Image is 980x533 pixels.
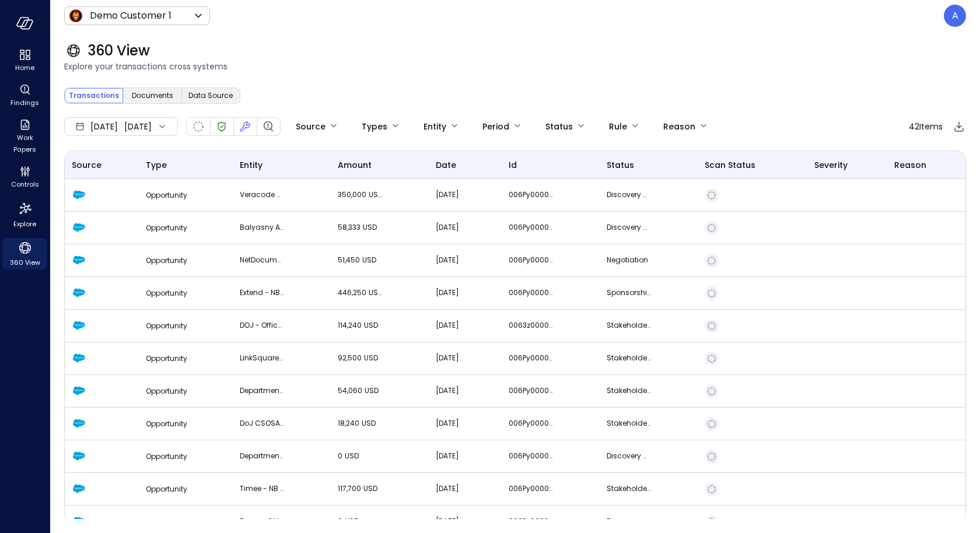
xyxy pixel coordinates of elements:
[72,286,86,300] img: Salesforce
[2,163,47,191] div: Controls
[345,451,359,461] span: USD
[705,352,719,366] div: Not Scanned
[7,132,43,155] span: Work Papers
[705,286,719,300] div: Not Scanned
[705,221,719,235] div: Not Scanned
[146,484,187,494] span: Opportunity
[2,238,47,269] div: 360 View
[944,5,966,27] div: Assaf
[13,218,36,230] span: Explore
[338,352,381,364] p: 92,500
[509,287,552,299] p: 006Py00000Fa3ZpIAJ
[146,255,187,265] span: Opportunity
[509,254,552,266] p: 006Py00000Fc3NeIAJ
[240,287,283,299] p: Extend - NB - AD
[240,418,283,429] p: DoJ CSOSA - New Business - demo Essential
[338,320,381,331] p: 114,240
[909,120,943,133] span: 42 Items
[240,483,283,495] p: Timee - NB - AD | DI | SN
[2,198,47,231] div: Explore
[146,517,187,527] span: Opportunity
[15,62,34,73] span: Home
[338,189,381,201] p: 350,000
[607,352,650,364] p: Stakeholder Alignment
[607,320,650,331] p: Stakeholder Alignment
[369,190,383,199] span: USD
[240,189,283,201] p: Veracode - RN - AD | SN
[436,483,480,495] p: [DATE]
[365,385,379,395] span: USD
[238,120,252,134] div: Fixed
[436,516,480,527] p: [DATE]
[338,385,381,397] p: 54,060
[240,450,283,462] p: Department of Labor - New Business
[146,223,187,233] span: Opportunity
[146,190,187,200] span: Opportunity
[436,418,480,429] p: [DATE]
[146,451,187,461] span: Opportunity
[69,90,119,101] span: Transactions
[509,320,552,331] p: 0063z00001OPK2JAAX
[607,516,650,527] p: Discovery and Qualification
[2,117,47,156] div: Work Papers
[894,159,926,171] span: Reason
[509,159,517,171] span: id
[423,117,446,136] div: Entity
[436,385,480,397] p: [DATE]
[338,222,381,233] p: 58,333
[72,416,86,430] img: Salesforce
[64,60,966,73] span: Explore your transactions cross systems
[607,189,650,201] p: Discovery and Qualification
[72,482,86,496] img: Salesforce
[436,254,480,266] p: [DATE]
[193,121,204,132] div: Not Scanned
[482,117,509,136] div: Period
[338,483,381,495] p: 117,700
[2,47,47,75] div: Home
[215,120,229,134] div: Verified
[338,254,381,266] p: 51,450
[705,417,719,431] div: Not Scanned
[607,287,650,299] p: Sponsorship
[607,254,650,266] p: Negotiation
[607,385,650,397] p: Stakeholder Alignment
[814,159,848,171] span: Severity
[90,120,118,133] span: [DATE]
[607,159,634,171] span: status
[10,257,40,268] span: 360 View
[146,288,187,298] span: Opportunity
[545,117,573,136] div: Status
[705,450,719,464] div: Not Scanned
[436,450,480,462] p: [DATE]
[609,117,627,136] div: Rule
[338,450,381,462] p: 0
[240,320,283,331] p: DOJ - Office US Attorneys - New Business
[607,418,650,429] p: Stakeholder Alignment
[338,287,381,299] p: 446,250
[705,159,755,171] span: Scan Status
[10,97,39,108] span: Findings
[146,321,187,331] span: Opportunity
[705,384,719,398] div: Not Scanned
[436,189,480,201] p: [DATE]
[509,189,552,201] p: 006Py00000CcYBSIA3
[240,222,283,233] p: Balyasny Asset Management - EXP - CO
[240,385,283,397] p: Department of Justice - NB - AD-G | PS-G
[362,418,376,428] span: USD
[146,386,187,396] span: Opportunity
[362,255,376,265] span: USD
[240,254,283,266] p: NetDocuments - EXP - AD
[509,483,552,495] p: 006Py00000Gc2NlIAJ
[952,120,966,134] div: Export to CSV
[146,419,187,429] span: Opportunity
[509,418,552,429] p: 006Py000008unr6IAA
[436,320,480,331] p: [DATE]
[90,9,171,23] p: Demo Customer 1
[705,188,719,202] div: Not Scanned
[338,159,372,171] span: amount
[436,287,480,299] p: [DATE]
[436,352,480,364] p: [DATE]
[705,515,719,529] div: Not Scanned
[72,449,86,463] img: Salesforce
[364,353,378,363] span: USD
